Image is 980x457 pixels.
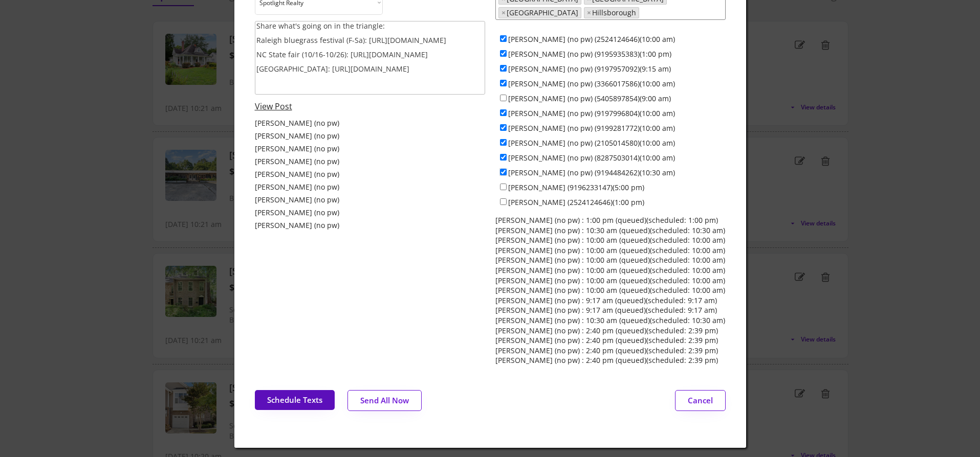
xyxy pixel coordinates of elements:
button: Send All Now [347,390,422,411]
label: [PERSON_NAME] (no pw) (2524124646)(10:00 am) [508,34,675,44]
label: [PERSON_NAME] (2524124646)(1:00 pm) [508,197,644,207]
div: [PERSON_NAME] (no pw) [255,156,339,167]
li: Hillsborough [584,7,639,18]
button: Schedule Texts [255,390,335,410]
label: [PERSON_NAME] (no pw) (9197957092)(9:15 am) [508,64,671,74]
label: [PERSON_NAME] (no pw) (5405897854)(9:00 am) [508,94,671,103]
div: [PERSON_NAME] (no pw) [255,195,339,205]
div: [PERSON_NAME] (no pw) [255,182,339,192]
div: [PERSON_NAME] (no pw) : 10:00 am (queued)(scheduled: 10:00 am) [495,255,725,265]
label: [PERSON_NAME] (9196233147)(5:00 pm) [508,182,644,192]
div: [PERSON_NAME] (no pw) : 9:17 am (queued)(scheduled: 9:17 am) [495,295,717,306]
div: [PERSON_NAME] (no pw) : 10:30 am (queued)(scheduled: 10:30 am) [495,315,725,326]
div: [PERSON_NAME] (no pw) : 10:00 am (queued)(scheduled: 10:00 am) [495,265,725,276]
label: [PERSON_NAME] (no pw) (2105014580)(10:00 am) [508,138,675,148]
div: [PERSON_NAME] (no pw) [255,208,339,218]
div: [PERSON_NAME] (no pw) : 2:40 pm (queued)(scheduled: 2:39 pm) [495,355,718,365]
div: [PERSON_NAME] (no pw) : 10:00 am (queued)(scheduled: 10:00 am) [495,235,725,245]
div: [PERSON_NAME] (no pw) : 2:40 pm (queued)(scheduled: 2:39 pm) [495,335,718,346]
div: [PERSON_NAME] (no pw) [255,131,339,141]
label: [PERSON_NAME] (no pw) (9194484262)(10:30 am) [508,168,675,177]
li: Chapel Hill [498,7,581,18]
button: Cancel [675,390,726,411]
div: [PERSON_NAME] (no pw) : 2:40 pm (queued)(scheduled: 2:39 pm) [495,346,718,356]
label: [PERSON_NAME] (no pw) (3366017586)(10:00 am) [508,79,675,88]
label: [PERSON_NAME] (no pw) (9195935383)(1:00 pm) [508,49,671,59]
span: × [587,9,591,16]
label: [PERSON_NAME] (no pw) (8287503014)(10:00 am) [508,153,675,163]
div: [PERSON_NAME] (no pw) [255,118,339,128]
div: [PERSON_NAME] (no pw) : 2:40 pm (queued)(scheduled: 2:39 pm) [495,326,718,336]
div: [PERSON_NAME] (no pw) [255,169,339,179]
div: [PERSON_NAME] (no pw) : 10:00 am (queued)(scheduled: 10:00 am) [495,285,725,295]
div: [PERSON_NAME] (no pw) : 1:00 pm (queued)(scheduled: 1:00 pm) [495,215,718,225]
div: [PERSON_NAME] (no pw) : 9:17 am (queued)(scheduled: 9:17 am) [495,305,717,315]
div: [PERSON_NAME] (no pw) : 10:30 am (queued)(scheduled: 10:30 am) [495,225,725,236]
div: [PERSON_NAME] (no pw) [255,144,339,154]
span: × [502,9,506,16]
label: [PERSON_NAME] (no pw) (9199281772)(10:00 am) [508,123,675,133]
div: [PERSON_NAME] (no pw) : 10:00 am (queued)(scheduled: 10:00 am) [495,276,725,286]
a: View Post [255,101,292,112]
label: [PERSON_NAME] (no pw) (9197996804)(10:00 am) [508,108,675,118]
div: [PERSON_NAME] (no pw) [255,220,339,231]
div: [PERSON_NAME] (no pw) : 10:00 am (queued)(scheduled: 10:00 am) [495,245,725,256]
